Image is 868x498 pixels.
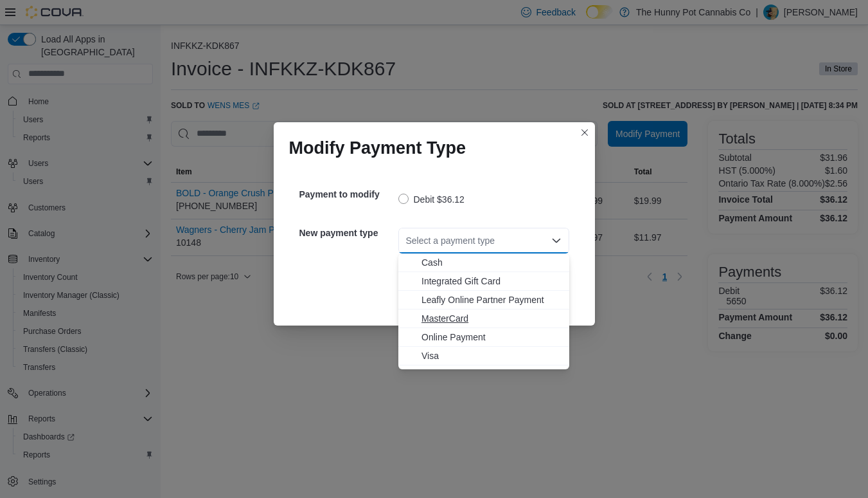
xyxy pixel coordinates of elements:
[421,256,562,269] span: Cash
[398,254,569,365] div: Choose from the following options
[551,235,562,246] button: Close list of options
[421,312,562,325] span: MasterCard
[398,192,465,207] label: Debit $36.12
[398,254,569,272] button: Cash
[299,181,396,207] h5: Payment to modify
[421,331,562,344] span: Online Payment
[421,275,562,288] span: Integrated Gift Card
[421,293,562,306] span: Leafly Online Partner Payment
[421,349,562,362] span: Visa
[577,125,592,140] button: Closes this modal window
[398,272,569,291] button: Integrated Gift Card
[289,138,466,158] h1: Modify Payment Type
[398,328,569,347] button: Online Payment
[406,233,407,248] input: Accessible screen reader label
[398,347,569,365] button: Visa
[299,220,396,246] h5: New payment type
[398,291,569,309] button: Leafly Online Partner Payment
[398,309,569,328] button: MasterCard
